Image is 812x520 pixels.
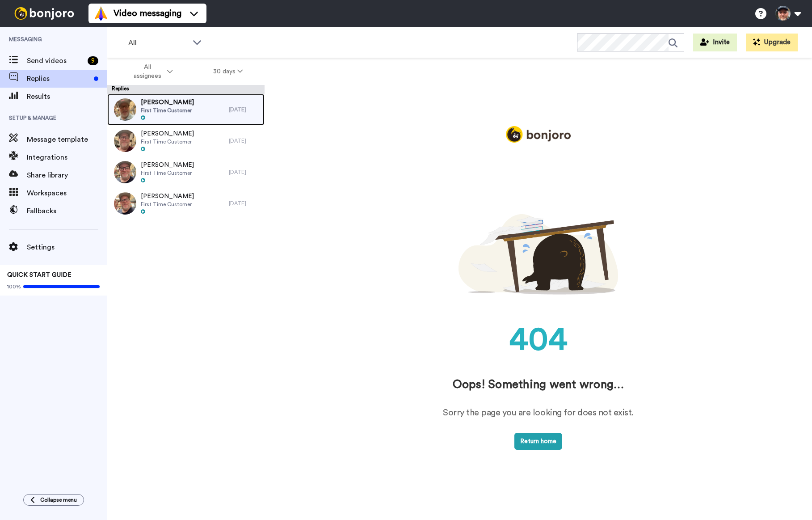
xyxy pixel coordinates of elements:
a: [PERSON_NAME]First Time Customer[DATE] [107,94,265,125]
span: [PERSON_NAME] [141,98,194,107]
span: [PERSON_NAME] [141,129,194,138]
a: [PERSON_NAME]First Time Customer[DATE] [107,156,265,188]
span: [PERSON_NAME] [141,192,194,201]
button: 30 days [193,63,263,80]
button: Upgrade [746,34,798,51]
button: All assignees [109,59,193,84]
img: df3c6750-cfd0-462d-9af4-a8d7fc135f90-thumb.jpg [114,98,136,121]
button: Invite [693,34,737,51]
div: 404 [282,317,794,363]
button: Collapse menu [23,494,84,506]
img: bj-logo-header-white.svg [11,7,78,20]
span: Settings [27,242,107,253]
span: Share library [27,170,107,181]
span: [PERSON_NAME] [141,161,194,169]
div: Replies [107,85,265,94]
button: Return home [514,433,562,450]
div: [DATE] [229,169,260,176]
span: Collapse menu [40,496,77,503]
img: vm-color.svg [94,6,108,21]
span: First Time Customer [141,138,194,145]
a: Return home [514,438,562,444]
img: 75838a81-212a-450b-b5b8-0311b2077830-thumb.jpg [114,130,136,152]
span: Send videos [27,55,84,66]
span: Fallbacks [27,206,107,216]
div: Oops! Something went wrong… [282,376,794,393]
a: [PERSON_NAME]First Time Customer[DATE] [107,188,265,219]
img: 404.png [459,214,618,295]
img: 1a9bcb0a-13fd-4e25-a0fe-7ad9bde20972-thumb.jpg [114,161,136,183]
span: Replies [27,73,90,84]
span: 100% [7,283,21,290]
span: First Time Customer [141,169,194,177]
div: [DATE] [229,106,260,113]
span: Workspaces [27,188,107,199]
div: 9 [88,56,98,65]
span: All [128,38,188,48]
span: Integrations [27,152,107,163]
a: [PERSON_NAME]First Time Customer[DATE] [107,125,265,156]
div: Sorry the page you are looking for does not exist. [328,406,749,419]
span: All assignees [129,63,165,80]
span: Message template [27,134,107,145]
span: Video messaging [114,7,181,20]
span: First Time Customer [141,201,194,208]
img: logo_full.png [506,126,571,143]
img: 4a3ae7ae-199b-492a-ac6a-84e757c9bea5-thumb.jpg [114,192,136,215]
span: QUICK START GUIDE [7,272,72,278]
span: First Time Customer [141,107,194,114]
div: [DATE] [229,137,260,144]
span: Results [27,91,107,102]
div: [DATE] [229,200,260,207]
